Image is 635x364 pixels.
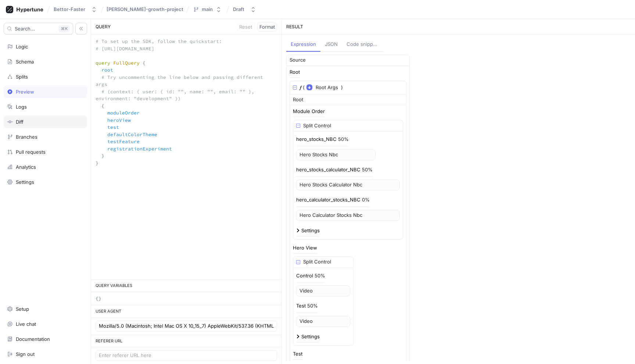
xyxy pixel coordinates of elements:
[16,321,36,327] div: Live chat
[54,6,85,12] div: Bettor-Faster
[325,41,338,48] div: JSON
[362,167,373,172] div: 50%
[282,19,635,35] div: RESULT
[347,41,379,48] div: Code snippets
[91,35,281,177] textarea: # To set up the SDK, follow the quickstart: # [URL][DOMAIN_NAME] query FullQuery { root # Try unc...
[190,3,225,15] button: main
[290,57,306,64] div: Source
[15,26,35,31] span: Search...
[296,166,360,174] p: hero_stocks_calculator_NBC
[338,137,349,142] div: 50%
[301,228,320,233] div: Settings
[342,38,384,52] button: Code snippets
[4,333,87,345] a: Documentation
[362,197,370,202] div: 0%
[315,273,325,278] div: 50%
[91,305,281,318] div: USER AGENT
[107,7,183,12] span: [PERSON_NAME]-growth-project
[16,134,37,140] div: Branches
[293,96,303,103] div: Root
[91,335,281,347] div: REFERER URL
[303,258,331,266] div: Split Control
[233,6,244,12] div: Draft
[293,109,325,114] div: Module Order
[51,3,100,15] button: Bettor-Faster
[91,19,281,35] div: QUERY
[341,84,343,91] div: )
[291,41,316,48] div: Expression
[16,149,46,155] div: Pull requests
[296,272,313,280] p: Control
[296,136,337,143] p: hero_stocks_NBC
[202,6,213,12] div: main
[239,25,252,29] span: Reset
[16,44,28,50] div: Logic
[16,164,36,170] div: Analytics
[16,89,34,95] div: Preview
[296,302,306,310] p: Test
[16,179,34,185] div: Settings
[16,74,28,80] div: Splits
[259,25,275,29] span: Format
[300,84,301,91] div: 𝑓
[320,38,342,52] button: JSON
[91,292,281,305] textarea: {}
[16,59,34,65] div: Schema
[303,122,331,130] div: Split Control
[303,84,305,91] div: (
[307,303,318,308] div: 50%
[4,23,73,34] button: Search...K
[16,104,27,110] div: Logs
[99,323,274,330] input: Enter user agent here
[290,70,300,74] div: Root
[230,3,259,15] button: Draft
[296,196,360,204] p: hero_calculator_stocks_NBC
[316,84,338,91] span: Root Args
[301,334,320,339] div: Settings
[91,280,281,292] div: QUERY VARIABLES
[286,38,320,52] button: Expression
[237,22,254,32] button: Reset
[293,352,302,356] div: Test
[58,25,70,32] div: K
[16,351,35,357] div: Sign out
[293,245,317,250] div: Hero View
[257,22,277,32] button: Format
[16,119,24,125] div: Diff
[16,336,50,342] div: Documentation
[99,352,274,359] input: Enter referer URL here
[16,306,29,312] div: Setup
